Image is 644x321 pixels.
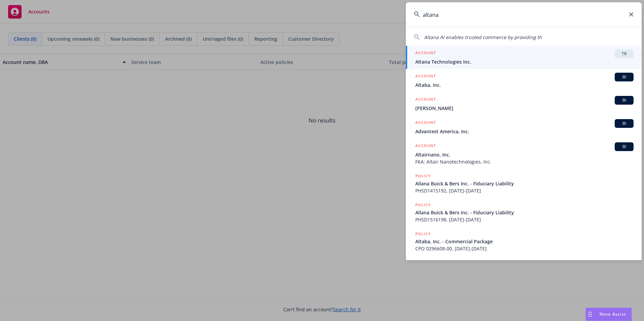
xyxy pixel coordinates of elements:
[586,308,594,321] div: Drag to move
[406,46,642,69] a: ACCOUNTTRAltana Technologies Inc.
[415,173,431,179] h5: POLICY
[415,142,436,150] h5: ACCOUNT
[406,2,642,27] input: Search...
[415,49,436,58] h5: ACCOUNT
[617,51,631,57] span: TR
[415,119,436,127] h5: ACCOUNT
[415,151,634,158] span: Altairnano, Inc.
[406,92,642,115] a: ACCOUNTBI[PERSON_NAME]
[406,69,642,92] a: ACCOUNTBIAltaba, Inc.
[406,198,642,227] a: POLICYAllana Buick & Bers Inc. - Fiduciary LiabilityPHSD1516198, [DATE]-[DATE]
[415,230,431,237] h5: POLICY
[415,128,634,135] span: Advantest America, Inc.
[406,227,642,256] a: POLICYAltaba, Inc. - Commercial PackageCPO 0296608-00, [DATE]-[DATE]
[415,180,634,187] span: Allana Buick & Bers Inc. - Fiduciary Liability
[415,238,634,245] span: Altaba, Inc. - Commercial Package
[617,120,631,127] span: BI
[415,158,634,165] span: FKA: Altair Nanotechnologies, Inc.
[415,259,431,266] h5: POLICY
[415,105,634,112] span: [PERSON_NAME]
[617,144,631,150] span: BI
[415,73,436,81] h5: ACCOUNT
[585,308,632,321] button: Nova Assist
[406,139,642,169] a: ACCOUNTBIAltairnano, Inc.FKA: Altair Nanotechnologies, Inc.
[600,311,626,317] span: Nova Assist
[415,81,634,88] span: Altaba, Inc.
[406,115,642,139] a: ACCOUNTBIAdvantest America, Inc.
[415,187,634,194] span: PHSD1415192, [DATE]-[DATE]
[415,58,634,65] span: Altana Technologies Inc.
[406,256,642,285] a: POLICY
[424,34,542,40] span: Altana AI enables trusted commerce by providing th
[415,209,634,216] span: Allana Buick & Bers Inc. - Fiduciary Liability
[415,96,436,104] h5: ACCOUNT
[406,169,642,198] a: POLICYAllana Buick & Bers Inc. - Fiduciary LiabilityPHSD1415192, [DATE]-[DATE]
[617,97,631,103] span: BI
[415,216,634,223] span: PHSD1516198, [DATE]-[DATE]
[415,245,634,252] span: CPO 0296608-00, [DATE]-[DATE]
[617,74,631,80] span: BI
[415,202,431,208] h5: POLICY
